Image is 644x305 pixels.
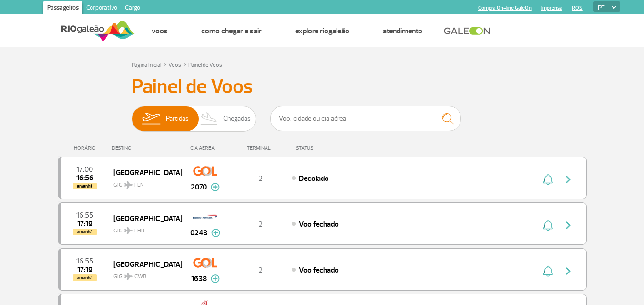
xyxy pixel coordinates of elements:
a: Compra On-line GaleOn [478,5,532,11]
div: DESTINO [112,145,182,151]
img: destiny_airplane.svg [124,273,133,280]
img: seta-direita-painel-voo.svg [562,220,574,231]
span: Chegadas [223,106,251,131]
span: [GEOGRAPHIC_DATA] [113,166,174,179]
div: CIA AÉREA [182,145,229,151]
span: LHR [134,227,144,235]
img: sino-painel-voo.svg [543,174,553,185]
a: > [183,59,186,70]
img: destiny_airplane.svg [124,181,133,189]
span: 2 [258,174,263,183]
h3: Painel de Voos [132,75,513,99]
span: 2025-09-26 16:55:00 [76,258,93,264]
span: [GEOGRAPHIC_DATA] [113,212,174,224]
a: RQS [572,5,583,11]
a: Atendimento [383,26,422,36]
span: 2070 [191,181,207,193]
span: GIG [113,221,174,235]
img: seta-direita-painel-voo.svg [562,265,574,277]
span: CWB [134,273,146,281]
span: [GEOGRAPHIC_DATA] [113,258,174,270]
img: slider-desembarque [195,106,224,131]
span: Decolado [299,174,329,183]
span: Voo fechado [299,265,339,275]
a: Corporativo [82,1,121,16]
a: Cargo [121,1,144,16]
span: FLN [134,181,144,189]
span: GIG [113,267,174,281]
span: 2025-09-26 17:19:00 [77,221,92,227]
img: mais-info-painel-voo.svg [211,183,220,191]
span: Voo fechado [299,220,339,229]
span: amanhã [73,274,97,281]
span: GIG [113,176,174,189]
img: slider-embarque [136,106,166,131]
img: seta-direita-painel-voo.svg [562,174,574,185]
span: 1638 [191,273,207,284]
a: Voos [152,26,168,36]
span: Partidas [166,106,189,131]
span: 2 [258,220,263,229]
a: Página Inicial [132,62,161,69]
img: mais-info-painel-voo.svg [211,229,220,237]
img: sino-painel-voo.svg [543,220,553,231]
div: HORÁRIO [61,145,112,151]
a: Voos [168,62,181,69]
span: 2 [258,265,263,275]
a: Explore RIOgaleão [295,26,349,36]
span: 0248 [190,227,207,239]
span: amanhã [73,229,97,235]
input: Voo, cidade ou cia aérea [270,106,461,131]
a: Como chegar e sair [201,26,262,36]
div: STATUS [291,145,369,151]
span: 2025-09-26 16:55:00 [76,212,93,219]
img: sino-painel-voo.svg [543,265,553,277]
img: destiny_airplane.svg [124,227,133,234]
div: TERMINAL [229,145,291,151]
span: 2025-09-26 17:00:00 [76,166,93,173]
a: Imprensa [541,5,562,11]
span: 2025-09-26 16:56:17 [76,175,93,181]
img: mais-info-painel-voo.svg [211,274,220,283]
span: 2025-09-26 17:19:00 [77,266,92,273]
span: amanhã [73,183,97,189]
a: Painel de Voos [188,62,222,69]
a: > [163,59,166,70]
a: Passageiros [43,1,82,16]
